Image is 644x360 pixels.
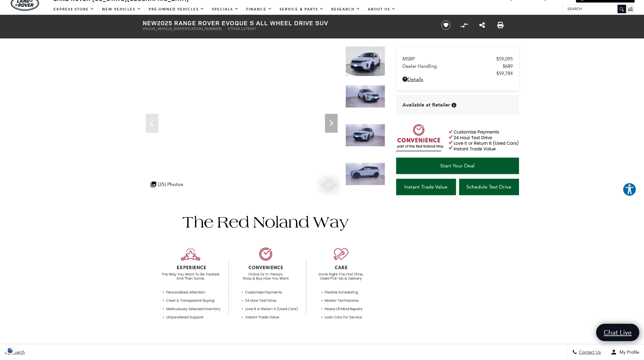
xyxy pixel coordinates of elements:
[345,85,385,108] img: New 2025 Arroios Grey LAND ROVER S image 2
[623,183,636,198] aside: Accessibility Help Desk
[596,324,639,341] a: Chat Live
[147,178,186,190] div: (35) Photos
[143,20,431,26] h1: 2025 Range Rover Evoque S All Wheel Drive SUV
[496,56,513,62] span: $59,095
[345,163,385,185] img: New 2025 Arroios Grey LAND ROVER S image 4
[497,21,504,29] a: Print this New 2025 Range Rover Evoque S All Wheel Drive SUV
[396,179,456,195] a: Instant Trade Value
[396,198,519,298] iframe: YouTube video player
[3,347,18,354] img: Opt-Out Icon
[496,71,513,76] span: $59,784
[459,179,519,195] a: Schedule Test Drive
[3,347,18,354] section: Click to Open Cookie Consent Modal
[623,183,636,196] button: Explore your accessibility options
[402,63,513,69] a: Dealer Handling $689
[328,4,364,15] a: Research
[143,19,157,27] strong: New
[242,4,276,15] a: Finance
[396,158,519,174] a: Start Your Deal
[325,114,338,133] div: Next
[402,76,513,82] a: Details
[276,4,328,15] a: Service & Parts
[228,26,241,31] span: Stock:
[364,4,400,15] a: About Us
[459,20,469,30] button: Compare Vehicle
[439,20,453,30] button: Save vehicle
[402,56,496,62] span: MSRP
[50,4,400,15] nav: Main Navigation
[345,46,385,76] img: New 2025 Arroios Grey LAND ROVER S image 1
[208,4,242,15] a: Specials
[402,71,513,76] a: $59,784
[563,5,626,13] input: Search
[452,103,456,107] div: Vehicle is in stock and ready for immediate delivery. Due to demand, availability is subject to c...
[150,26,221,31] span: [US_VEHICLE_IDENTIFICATION_NUMBER]
[50,4,98,15] a: EXPRESS STORE
[577,350,601,355] span: Contact Us
[241,26,256,31] span: L278301
[404,184,447,190] span: Instant Trade Value
[143,46,341,195] iframe: Interactive Walkaround/Photo gallery of the vehicle/product
[601,328,635,337] span: Chat Live
[98,4,145,15] a: New Vehicles
[617,350,639,355] span: My Profile
[503,63,513,69] span: $689
[402,63,503,69] span: Dealer Handling
[145,4,208,15] a: Pre-Owned Vehicles
[143,26,150,31] span: VIN:
[479,21,485,29] a: Share this New 2025 Range Rover Evoque S All Wheel Drive SUV
[402,56,513,62] a: MSRP $59,095
[345,124,385,147] img: New 2025 Arroios Grey LAND ROVER S image 3
[440,163,475,169] span: Start Your Deal
[606,344,644,360] button: Open user profile menu
[402,102,450,108] span: Available at Retailer
[466,184,511,190] span: Schedule Test Drive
